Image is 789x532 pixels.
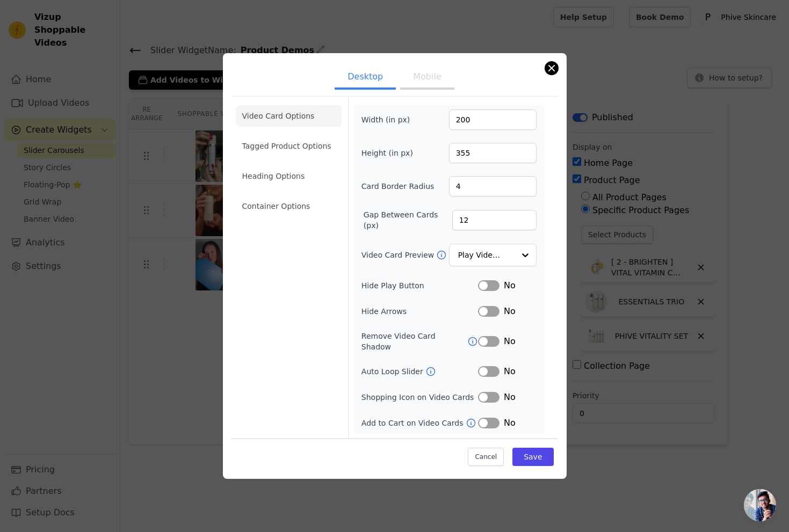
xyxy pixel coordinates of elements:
[236,135,342,157] li: Tagged Product Options
[361,366,425,377] label: Auto Loop Slider
[512,448,553,466] button: Save
[504,365,516,378] span: No
[400,66,454,90] button: Mobile
[335,66,396,90] button: Desktop
[361,392,478,403] label: Shopping Icon on Video Cards
[361,114,420,125] label: Width (in px)
[361,280,478,291] label: Hide Play Button
[236,165,342,187] li: Heading Options
[364,209,452,231] label: Gap Between Cards (px)
[361,306,478,317] label: Hide Arrows
[361,148,420,158] label: Height (in px)
[504,279,516,292] span: No
[361,418,466,428] label: Add to Cart on Video Cards
[504,391,516,404] span: No
[361,181,435,192] label: Card Border Radius
[361,250,436,260] label: Video Card Preview
[504,305,516,318] span: No
[545,62,558,75] button: Close modal
[504,417,516,429] span: No
[236,195,342,217] li: Container Options
[744,489,776,521] a: Open chat
[361,331,467,352] label: Remove Video Card Shadow
[504,335,516,348] span: No
[236,105,342,127] li: Video Card Options
[468,448,504,466] button: Cancel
